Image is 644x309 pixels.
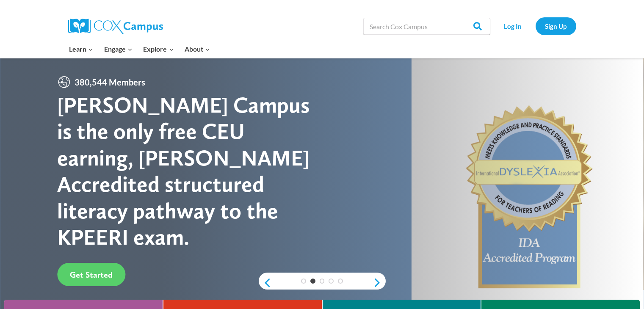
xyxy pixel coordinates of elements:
[143,44,174,55] span: Explore
[320,279,325,284] a: 3
[57,263,125,286] a: Get Started
[68,19,163,34] img: Cox Campus
[495,17,531,35] a: Log In
[310,279,315,284] a: 2
[495,17,576,35] nav: Secondary Navigation
[259,274,386,291] div: content slider buttons
[69,44,93,55] span: Learn
[104,44,133,55] span: Engage
[373,278,386,288] a: next
[338,279,343,284] a: 5
[259,278,271,288] a: previous
[329,279,334,284] a: 4
[185,44,210,55] span: About
[71,75,149,89] span: 380,544 Members
[70,270,113,280] span: Get Started
[57,92,322,250] div: [PERSON_NAME] Campus is the only free CEU earning, [PERSON_NAME] Accredited structured literacy p...
[301,279,306,284] a: 1
[363,18,490,35] input: Search Cox Campus
[536,17,576,35] a: Sign Up
[64,40,216,58] nav: Primary Navigation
